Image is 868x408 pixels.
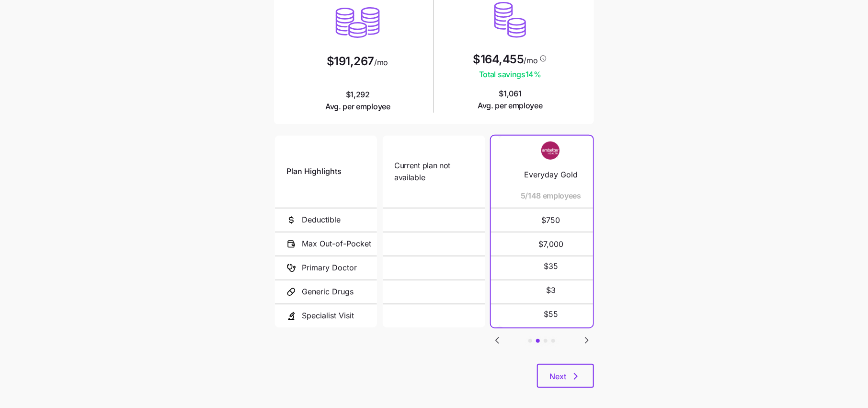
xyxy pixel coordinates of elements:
button: Next [537,364,594,388]
span: Plan Highlights [286,165,342,177]
span: $55 [544,308,558,320]
span: Generic Drugs [302,286,354,298]
span: Current plan not available [394,160,473,184]
span: $750 [511,209,590,232]
span: Specialist Visit [302,310,354,322]
span: $3 [546,284,556,296]
span: Primary Doctor [302,262,357,274]
span: $164,455 [473,54,524,65]
span: Deductible [302,214,341,226]
button: Go to previous slide [491,334,503,347]
span: Everyday Gold [524,169,578,181]
span: /mo [374,58,388,66]
span: Total savings 14 % [473,69,547,81]
span: Next [549,371,566,382]
span: /mo [524,57,538,64]
button: Go to next slide [581,334,593,347]
span: 5/148 employees [521,190,581,202]
span: $1,061 [478,88,543,112]
span: $35 [544,260,558,272]
span: $1,292 [325,89,390,113]
span: $191,267 [327,56,374,67]
svg: Go to next slide [581,335,593,346]
span: Max Out-of-Pocket [302,238,371,250]
span: Avg. per employee [325,101,390,113]
span: Avg. per employee [478,100,543,112]
svg: Go to previous slide [491,335,503,346]
img: Carrier [532,141,570,160]
span: $7,000 [511,233,590,256]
